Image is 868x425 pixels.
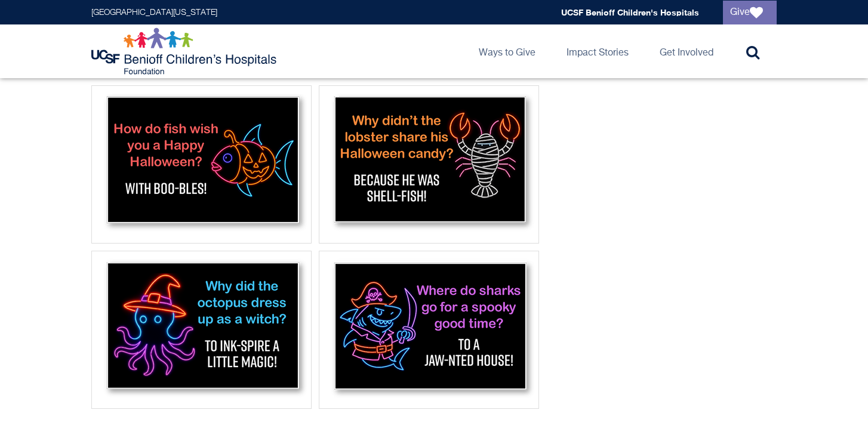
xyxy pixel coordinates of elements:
a: Ways to Give [469,24,545,78]
a: Impact Stories [557,24,638,78]
div: Shark [319,251,539,409]
a: Give [723,1,777,24]
div: Lobster [319,85,539,244]
img: Shark [323,255,535,401]
img: Octopus [96,255,307,401]
img: Logo for UCSF Benioff Children's Hospitals Foundation [91,27,279,75]
img: Lobster [323,90,535,236]
div: Octopus [91,251,312,409]
a: [GEOGRAPHIC_DATA][US_STATE] [91,8,217,17]
a: UCSF Benioff Children's Hospitals [561,7,699,17]
div: Fish [91,85,312,244]
a: Get Involved [650,24,723,78]
img: Fish [96,90,307,236]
